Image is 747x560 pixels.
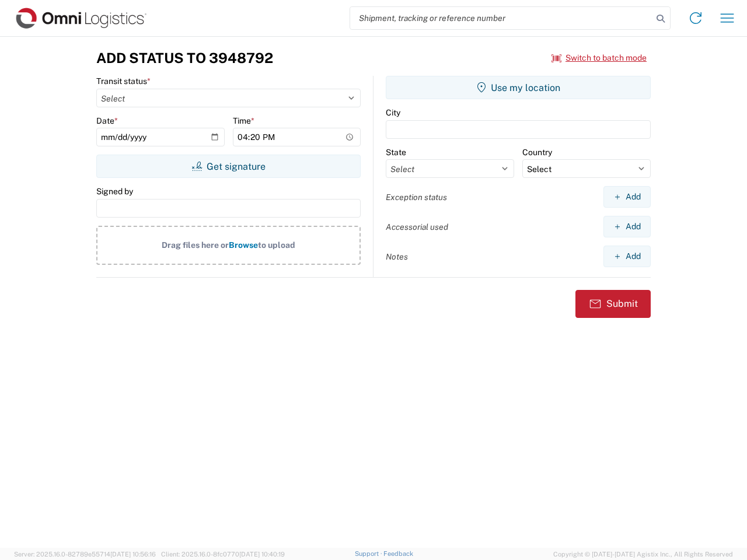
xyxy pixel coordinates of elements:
[551,48,647,68] button: Switch to batch mode
[386,251,408,262] label: Notes
[386,192,447,202] label: Exception status
[161,551,285,558] span: Client: 2025.16.0-8fc0770
[96,186,133,197] label: Signed by
[96,76,151,86] label: Transit status
[229,240,258,250] span: Browse
[553,549,733,559] span: Copyright © [DATE]-[DATE] Agistix Inc., All Rights Reserved
[233,116,254,126] label: Time
[386,222,448,232] label: Accessorial used
[96,155,361,178] button: Get signature
[386,107,400,118] label: City
[575,290,651,318] button: Submit
[386,76,651,99] button: Use my location
[162,240,229,250] span: Drag files here or
[96,116,118,126] label: Date
[239,551,285,558] span: [DATE] 10:40:19
[96,50,273,66] h3: Add Status to 3948792
[355,550,384,557] a: Support
[383,550,413,557] a: Feedback
[14,551,156,558] span: Server: 2025.16.0-82789e55714
[110,551,156,558] span: [DATE] 10:56:16
[522,147,552,157] label: Country
[603,186,651,208] button: Add
[350,7,652,29] input: Shipment, tracking or reference number
[258,240,295,250] span: to upload
[386,147,406,157] label: State
[603,246,651,267] button: Add
[603,216,651,237] button: Add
